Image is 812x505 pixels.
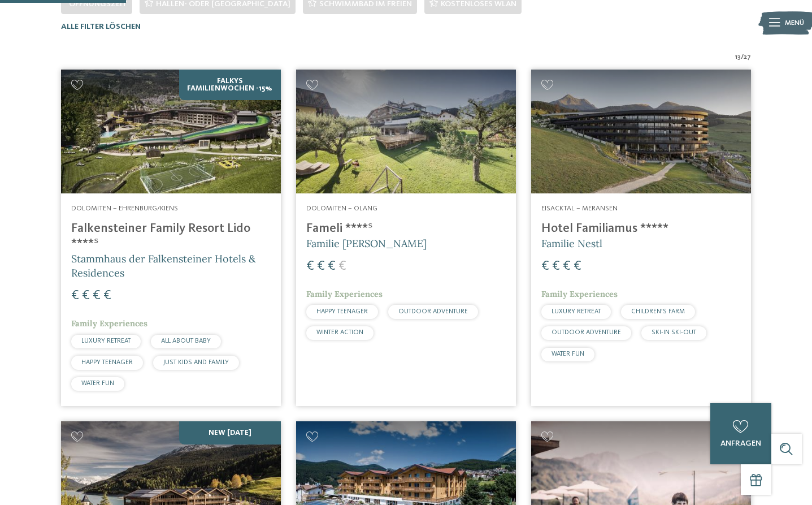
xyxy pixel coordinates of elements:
[71,252,256,279] span: Stammhaus der Falkensteiner Hotels & Residences
[541,260,549,273] span: €
[296,70,516,406] a: Familienhotels gesucht? Hier findet ihr die besten! Dolomiten – Olang Fameli ****ˢ Familie [PERSO...
[71,318,147,329] span: Family Experiences
[103,289,111,303] span: €
[552,308,601,315] span: LUXURY RETREAT
[316,329,363,336] span: WINTER ACTION
[81,359,133,366] span: HAPPY TEENAGER
[296,70,516,193] img: Familienhotels gesucht? Hier findet ihr die besten!
[61,70,281,406] a: Familienhotels gesucht? Hier findet ihr die besten! Falkys Familienwochen -15% Dolomiten – Ehrenb...
[306,289,383,299] span: Family Experiences
[652,329,696,336] span: SKI-IN SKI-OUT
[710,403,771,464] a: anfragen
[71,221,271,252] h4: Falkensteiner Family Resort Lido ****ˢ
[93,289,101,303] span: €
[317,260,325,273] span: €
[741,52,744,62] span: /
[398,308,468,315] span: OUTDOOR ADVENTURE
[735,52,741,62] span: 13
[338,260,346,273] span: €
[541,205,618,212] span: Eisacktal – Meransen
[61,70,281,193] img: Familienhotels gesucht? Hier findet ihr die besten!
[71,205,178,212] span: Dolomiten – Ehrenburg/Kiens
[328,260,336,273] span: €
[531,70,751,193] img: Familienhotels gesucht? Hier findet ihr die besten!
[552,351,584,357] span: WATER FUN
[541,289,618,299] span: Family Experiences
[744,52,751,62] span: 27
[306,260,314,273] span: €
[306,237,427,250] span: Familie [PERSON_NAME]
[163,359,229,366] span: JUST KIDS AND FAMILY
[82,289,90,303] span: €
[161,338,211,344] span: ALL ABOUT BABY
[306,205,377,212] span: Dolomiten – Olang
[81,338,131,344] span: LUXURY RETREAT
[631,308,685,315] span: CHILDREN’S FARM
[81,380,114,387] span: WATER FUN
[563,260,571,273] span: €
[61,23,141,31] span: Alle Filter löschen
[574,260,581,273] span: €
[552,260,560,273] span: €
[71,289,79,303] span: €
[531,70,751,406] a: Familienhotels gesucht? Hier findet ihr die besten! Eisacktal – Meransen Hotel Familiamus ***** F...
[552,329,621,336] span: OUTDOOR ADVENTURE
[316,308,368,315] span: HAPPY TEENAGER
[541,237,602,250] span: Familie Nestl
[720,439,761,447] span: anfragen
